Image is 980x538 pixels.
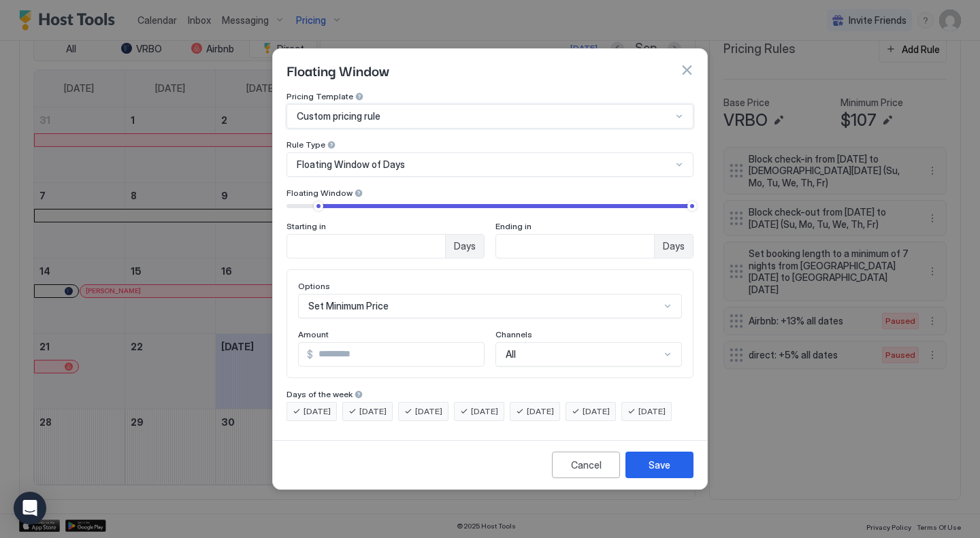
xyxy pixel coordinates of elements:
[471,405,498,418] span: [DATE]
[625,452,693,478] button: Save
[287,221,326,231] span: Starting in
[583,405,610,418] span: [DATE]
[297,158,405,171] span: Floating Window of Days
[304,405,331,418] span: [DATE]
[496,235,654,258] input: Input Field
[552,452,620,478] button: Cancel
[298,329,329,339] span: Amount
[14,492,46,524] div: Open Intercom Messenger
[308,300,389,312] span: Set Minimum Price
[287,389,353,399] span: Days of the week
[287,91,353,101] span: Pricing Template
[298,281,330,291] span: Options
[495,221,532,231] span: Ending in
[495,329,532,339] span: Channels
[506,348,516,360] span: All
[297,110,380,122] span: Custom pricing rule
[638,405,666,418] span: [DATE]
[307,348,313,360] span: $
[454,240,476,252] span: Days
[313,343,484,366] input: Input Field
[527,405,554,418] span: [DATE]
[287,139,325,150] span: Rule Type
[287,188,353,198] span: Floating Window
[571,458,602,472] div: Cancel
[663,240,685,252] span: Days
[415,405,442,418] span: [DATE]
[287,60,389,80] span: Floating Window
[359,405,387,418] span: [DATE]
[649,458,670,472] div: Save
[287,235,445,258] input: Input Field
